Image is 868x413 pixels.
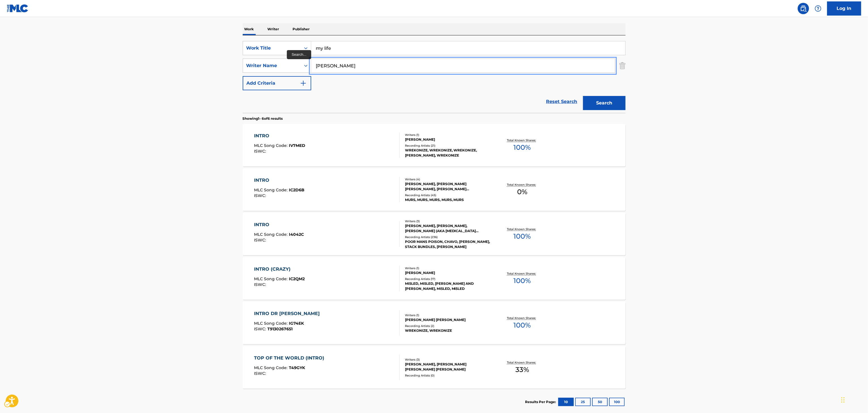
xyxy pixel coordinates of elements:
[619,59,626,73] img: Delete Criterion
[254,232,289,237] span: MLC Song Code :
[254,193,267,198] span: ISWC :
[405,239,490,249] div: POOR MANS POISON, CHAVO, [PERSON_NAME], STACK BUNDLES, [PERSON_NAME]
[243,76,311,90] button: Add Criteria
[514,231,531,241] span: 100 %
[254,310,323,317] div: INTRO DR [PERSON_NAME]
[243,41,626,113] form: Search Form
[289,321,304,326] span: IG74EK
[289,232,304,237] span: I4042C
[405,362,490,372] div: [PERSON_NAME], [PERSON_NAME] [PERSON_NAME] [PERSON_NAME]
[405,277,490,281] div: Recording Artists ( 17 )
[840,386,868,413] iframe: Hubspot Iframe
[246,45,297,52] div: Work Title
[254,237,267,243] span: ISWC :
[405,373,490,378] div: Recording Artists ( 0 )
[525,399,558,405] p: Results Per Page:
[815,5,822,12] img: help
[517,187,527,197] span: 0 %
[254,221,304,228] div: INTRO
[254,177,304,184] div: INTRO
[243,124,626,166] a: INTROMLC Song Code:IV7MEDISWC:Writers (1)[PERSON_NAME]Recording Artists (21)WREKONIZE, WREKONIZE,...
[246,62,297,69] div: Writer Name
[243,116,283,121] p: Showing 1 - 6 of 6 results
[311,59,615,72] input: Search...
[254,149,267,154] span: ISWC :
[405,219,490,223] div: Writers ( 3 )
[7,4,29,12] img: MLC Logo
[254,187,289,192] span: MLC Song Code :
[405,177,490,181] div: Writers ( 4 )
[583,96,626,110] button: Search
[405,328,490,333] div: WREKONIZE, WREKONIZE
[243,257,626,300] a: INTRO (CRAZY)MLC Song Code:IC2QM2ISWC:Writers (1)[PERSON_NAME]Recording Artists (17)MI5LED, MI5LE...
[254,321,289,326] span: MLC Song Code :
[289,276,305,281] span: IC2QM2
[515,365,529,375] span: 33 %
[243,302,626,344] a: INTRO DR [PERSON_NAME]MLC Song Code:IG74EKISWC:T9130267651Writers (1)[PERSON_NAME] [PERSON_NAME]R...
[405,181,490,192] div: [PERSON_NAME], [PERSON_NAME] [PERSON_NAME], [PERSON_NAME] [PERSON_NAME], [PERSON_NAME]
[405,235,490,239] div: Recording Artists ( 236 )
[289,187,304,192] span: IC2D6B
[800,5,807,12] img: search
[514,142,531,153] span: 100 %
[405,313,490,317] div: Writers ( 1 )
[405,133,490,137] div: Writers ( 1 )
[507,316,538,320] p: Total Known Shares:
[405,281,490,291] div: MI5LED, MI5LED, [PERSON_NAME] AND [PERSON_NAME], MI5LED, MI5LED
[405,137,490,142] div: [PERSON_NAME]
[405,193,490,197] div: Recording Artists ( 45 )
[405,144,490,148] div: Recording Artists ( 21 )
[405,148,490,158] div: WREKONIZE, WREKONIZE, WREKONIZE, [PERSON_NAME], WREKONIZE
[254,365,289,370] span: MLC Song Code :
[254,143,289,148] span: MLC Song Code :
[243,346,626,389] a: TOP OF THE WORLD (INTRO)MLC Song Code:T49GYKISWC:Writers (3)[PERSON_NAME], [PERSON_NAME] [PERSON_...
[300,80,307,87] img: 9d2ae6d4665cec9f34b9.svg
[405,270,490,275] div: [PERSON_NAME]
[405,197,490,202] div: MURS, MURS, MURS, MURS, MURS
[254,266,305,273] div: INTRO (CRAZY)
[243,213,626,255] a: INTROMLC Song Code:I4042CISWC:Writers (3)[PERSON_NAME], [PERSON_NAME], [PERSON_NAME] (AKA [MEDICA...
[254,276,289,281] span: MLC Song Code :
[266,23,281,35] p: Writer
[405,358,490,362] div: Writers ( 3 )
[254,132,305,139] div: INTRO
[609,398,625,406] button: 100
[840,386,868,413] div: Chat Widget
[254,326,267,331] span: ISWC :
[507,138,538,142] p: Total Known Shares:
[507,227,538,231] p: Total Known Shares:
[267,326,293,331] span: T9130267651
[405,324,490,328] div: Recording Artists ( 2 )
[254,355,327,361] div: TOP OF THE WORLD (INTRO)
[514,276,531,286] span: 100 %
[507,360,538,365] p: Total Known Shares:
[254,371,267,376] span: ISWC :
[507,271,538,276] p: Total Known Shares:
[543,95,580,108] a: Reset Search
[558,398,574,406] button: 10
[289,143,305,148] span: IV7MED
[254,282,267,287] span: ISWC :
[827,1,861,16] a: Log In
[289,365,305,370] span: T49GYK
[311,41,625,55] input: Search...
[592,398,608,406] button: 50
[575,398,591,406] button: 25
[405,266,490,270] div: Writers ( 1 )
[243,23,256,35] p: Work
[514,320,531,330] span: 100 %
[405,317,490,322] div: [PERSON_NAME] [PERSON_NAME]
[243,168,626,211] a: INTROMLC Song Code:IC2D6BISWC:Writers (4)[PERSON_NAME], [PERSON_NAME] [PERSON_NAME], [PERSON_NAME...
[507,183,538,187] p: Total Known Shares:
[291,23,312,35] p: Publisher
[841,391,845,408] div: Drag
[405,223,490,234] div: [PERSON_NAME], [PERSON_NAME], [PERSON_NAME] (AKA [MEDICAL_DATA][PERSON_NAME])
